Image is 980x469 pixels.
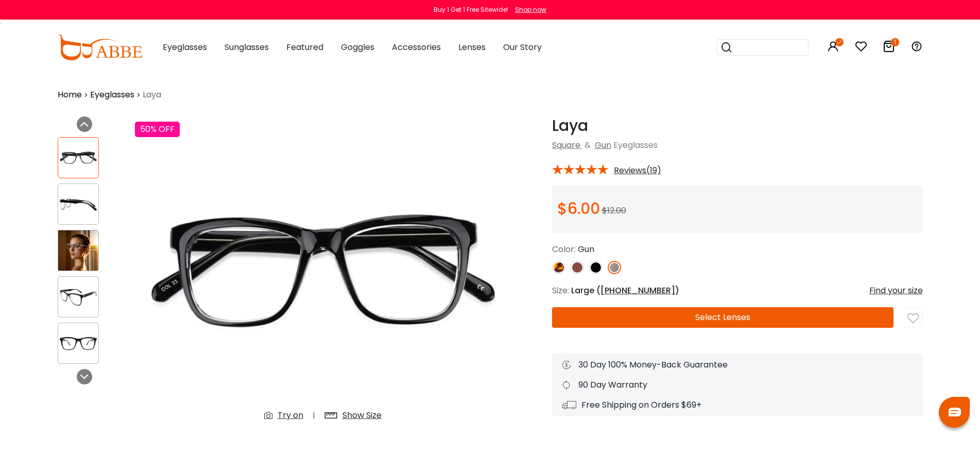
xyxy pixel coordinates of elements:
[883,42,895,54] a: 1
[552,243,576,255] span: Color:
[582,139,593,151] span: &
[143,89,161,101] span: Laya
[58,333,98,354] img: Laya Gun Plastic Eyeglasses , UniversalBridgeFit Frames from ABBE Glasses
[90,89,134,101] a: Eyeglasses
[58,194,98,214] img: Laya Gun Plastic Eyeglasses , UniversalBridgeFit Frames from ABBE Glasses
[458,41,486,53] span: Lenses
[949,408,961,416] img: chat
[434,5,508,14] div: Buy 1 Get 1 Free Sitewide!
[58,230,98,271] img: Laya Gun Plastic Eyeglasses , UniversalBridgeFit Frames from ABBE Glasses
[562,359,913,371] div: 30 Day 100% Money-Back Guarantee
[614,166,661,175] span: Reviews(19)
[613,139,658,151] span: Eyeglasses
[869,284,923,297] div: Find your size
[58,148,98,168] img: Laya Gun Plastic Eyeglasses , UniversalBridgeFit Frames from ABBE Glasses
[552,116,923,135] h1: Laya
[907,313,919,324] img: like
[600,284,675,296] span: [PHONE_NUMBER]
[392,41,441,53] span: Accessories
[891,38,899,46] i: 1
[342,409,382,422] div: Show Size
[552,139,580,151] a: Square
[562,379,913,391] div: 90 Day Warranty
[225,41,269,53] span: Sunglasses
[341,41,374,53] span: Goggles
[552,307,893,328] button: Select Lenses
[571,284,679,296] span: Large ( )
[58,89,82,101] a: Home
[602,205,626,216] span: $12.00
[163,41,207,53] span: Eyeglasses
[557,197,600,220] span: $6.00
[278,409,303,422] div: Try on
[503,41,542,53] span: Our Story
[510,5,546,14] a: Shop now
[552,284,569,296] span: Size:
[578,243,594,255] span: Gun
[58,35,142,60] img: abbeglasses.com
[135,116,511,430] img: Laya Gun Plastic Eyeglasses , UniversalBridgeFit Frames from ABBE Glasses
[58,287,98,307] img: Laya Gun Plastic Eyeglasses , UniversalBridgeFit Frames from ABBE Glasses
[515,5,546,14] div: Shop now
[286,41,323,53] span: Featured
[562,399,913,411] div: Free Shipping on Orders $69+
[135,122,180,137] div: 50% OFF
[595,139,611,151] a: Gun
